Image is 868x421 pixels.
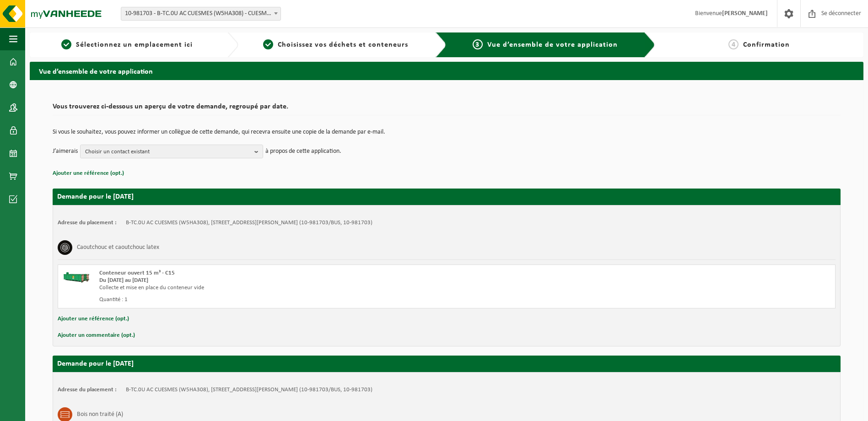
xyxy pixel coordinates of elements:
a: 2Choisissez vos déchets et conteneurs [243,39,429,50]
td: B-TC.0U AC CUESMES (W5HA308), [STREET_ADDRESS][PERSON_NAME] (10-981703/BUS, 10-981703) [126,219,372,227]
a: 1Sélectionnez un emplacement ici [34,39,220,50]
img: HK-XC-15-GN-00.png [63,270,90,283]
h2: Vue d’ensemble de votre application [30,62,863,80]
strong: Demande pour le [DATE] [57,360,134,367]
span: Choisir un contact existant [85,145,251,159]
span: 2 [263,39,273,49]
span: Vue d’ensemble de votre application [487,41,618,49]
span: Sélectionnez un emplacement ici [76,41,193,49]
td: B-TC.0U AC CUESMES (W5HA308), [STREET_ADDRESS][PERSON_NAME] (10-981703/BUS, 10-981703) [126,386,372,394]
font: Bienvenue [695,10,768,17]
div: Quantité : 1 [99,296,483,303]
span: Choisissez vos déchets et conteneurs [278,41,408,49]
span: 10-981703 - B-TC.0U AC CUESMES (W5HA308) - CUESMES [121,7,280,20]
button: Ajouter un commentaire (opt.) [58,329,135,341]
button: Ajouter une référence (opt.) [58,313,129,325]
span: 4 [728,39,739,49]
strong: Adresse du placement : [58,220,117,226]
span: Confirmation [743,41,790,49]
p: Si vous le souhaitez, vous pouvez informer un collègue de cette demande, qui recevra ensuite une ... [53,129,841,135]
p: J’aimerais [53,145,78,158]
div: Collecte et mise en place du conteneur vide [99,284,483,291]
h3: Caoutchouc et caoutchouc latex [77,240,159,255]
strong: Demande pour le [DATE] [57,193,134,200]
span: 1 [61,39,71,49]
strong: [PERSON_NAME] [722,10,768,17]
button: Choisir un contact existant [80,145,263,158]
span: 10-981703 - B-TC.0U AC CUESMES (W5HA308) - CUESMES [121,7,281,21]
h2: Vous trouverez ci-dessous un aperçu de votre demande, regroupé par date. [53,103,841,115]
strong: Adresse du placement : [58,387,117,393]
span: Conteneur ouvert 15 m³ - C15 [99,270,175,276]
button: Ajouter une référence (opt.) [53,167,124,179]
p: à propos de cette application. [265,145,341,158]
strong: Du [DATE] au [DATE] [99,277,148,283]
span: 3 [473,39,483,49]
